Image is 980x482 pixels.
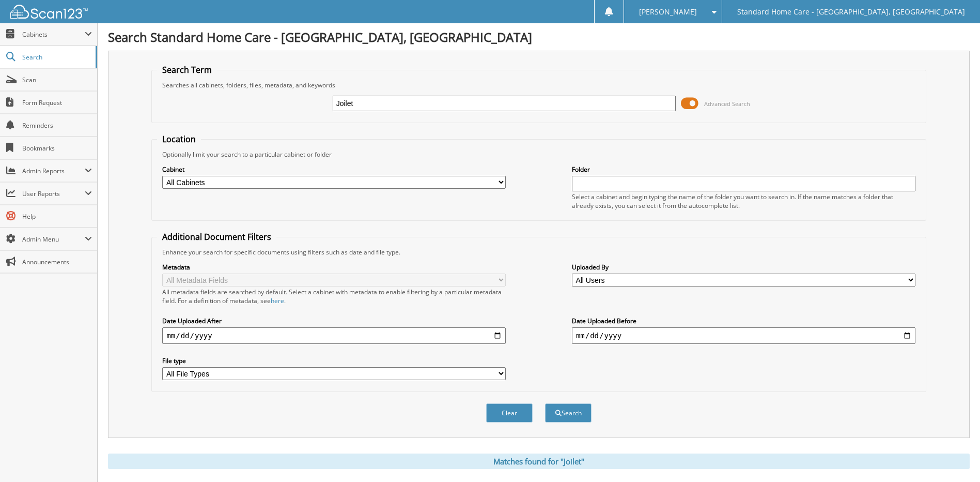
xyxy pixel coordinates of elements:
[22,189,85,198] span: User Reports
[22,98,92,107] span: Form Request
[572,317,915,325] label: Date Uploaded Before
[22,258,92,266] span: Announcements
[572,192,915,210] div: Select a cabinet and begin typing the name of the folder you want to search in. If the name match...
[572,165,915,174] label: Folder
[162,356,506,365] label: File type
[157,133,201,145] legend: Location
[162,288,506,305] div: All metadata fields are searched by default. Select a cabinet with metadata to enable filtering b...
[22,144,92,153] span: Bookmarks
[22,235,85,244] span: Admin Menu
[157,150,920,159] div: Optionally limit your search to a particular cabinet or folder
[22,30,85,39] span: Cabinets
[704,100,750,108] span: Advanced Search
[157,64,217,76] legend: Search Term
[271,296,284,305] a: here
[157,231,276,243] legend: Additional Document Filters
[22,212,92,221] span: Help
[108,454,970,469] div: Matches found for "Joilet"
[22,76,92,84] span: Scan
[157,248,920,257] div: Enhance your search for specific documents using filters such as date and file type.
[572,327,915,344] input: end
[157,81,920,89] div: Searches all cabinets, folders, files, metadata, and keywords
[162,263,506,272] label: Metadata
[486,403,533,423] button: Clear
[10,5,88,19] img: scan123-logo-white.svg
[639,9,697,15] span: [PERSON_NAME]
[737,9,965,15] span: Standard Home Care - [GEOGRAPHIC_DATA], [GEOGRAPHIC_DATA]
[22,53,90,62] span: Search
[572,263,915,272] label: Uploaded By
[108,28,970,46] h1: Search Standard Home Care - [GEOGRAPHIC_DATA], [GEOGRAPHIC_DATA]
[162,327,506,344] input: start
[22,121,92,130] span: Reminders
[162,317,506,325] label: Date Uploaded After
[545,403,592,423] button: Search
[22,167,85,175] span: Admin Reports
[162,165,506,174] label: Cabinet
